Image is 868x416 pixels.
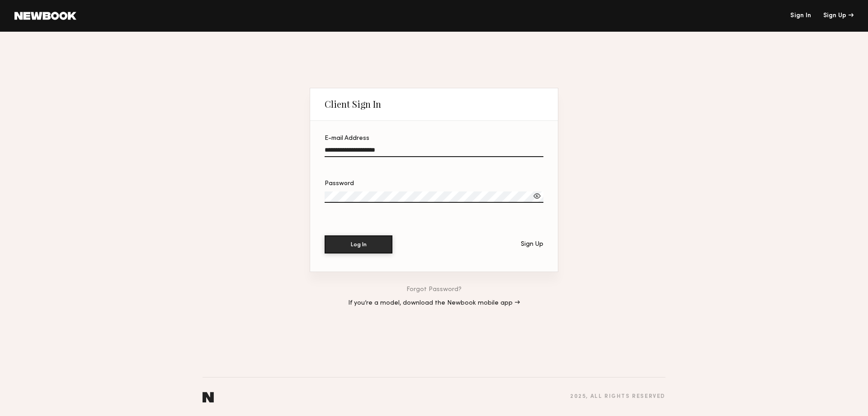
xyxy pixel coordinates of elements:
[325,235,392,253] button: Log In
[823,13,854,19] div: Sign Up
[325,135,543,142] div: E-mail Address
[325,99,381,110] div: Client Sign In
[406,287,462,293] a: Forgot Password?
[325,147,543,157] input: E-mail Address
[325,191,543,203] input: Password
[521,241,543,248] div: Sign Up
[348,300,520,306] a: If you’re a model, download the Newbook mobile app →
[790,13,811,19] a: Sign In
[325,181,543,187] div: Password
[570,394,665,400] div: 2025 , all rights reserved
